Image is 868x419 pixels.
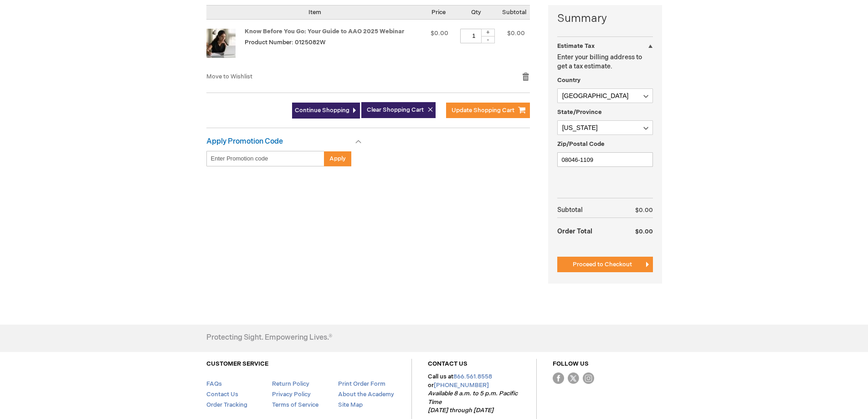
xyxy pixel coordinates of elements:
[338,380,385,388] a: Print Order Form
[553,372,564,384] img: Facebook
[206,29,245,63] a: Know Before You Go: Your Guide to AAO 2025 Webinar
[206,137,283,146] strong: Apply Promotion Code
[481,36,495,43] div: -
[206,360,268,367] a: CUSTOMER SERVICE
[434,382,489,389] a: [PHONE_NUMBER]
[428,360,467,367] a: CONTACT US
[308,9,321,16] span: Item
[431,30,448,37] span: $0.00
[557,257,653,272] button: Proceed to Checkout
[245,28,404,35] a: Know Before You Go: Your Guide to AAO 2025 Webinar
[206,29,236,58] img: Know Before You Go: Your Guide to AAO 2025 Webinar
[292,103,360,119] a: Continue Shopping
[557,11,653,26] strong: Summary
[367,106,424,114] span: Clear Shopping Cart
[452,107,514,114] span: Update Shopping Cart
[361,102,436,118] button: Clear Shopping Cart
[557,223,592,239] strong: Order Total
[507,30,525,37] span: $0.00
[502,9,526,16] span: Subtotal
[338,401,363,409] a: Site Map
[428,372,520,415] p: Call us at or
[206,334,332,342] h4: Protecting Sight. Empowering Lives.®
[460,29,488,43] input: Qty
[206,73,252,80] a: Move to Wishlist
[557,42,595,50] strong: Estimate Tax
[568,372,579,384] img: Twitter
[557,109,602,116] span: State/Province
[206,401,247,409] a: Order Tracking
[431,9,446,16] span: Price
[583,372,594,384] img: instagram
[324,151,351,166] button: Apply
[206,380,222,388] a: FAQs
[206,391,238,398] a: Contact Us
[557,140,605,148] span: Zip/Postal Code
[428,390,518,414] em: Available 8 a.m. to 5 p.m. Pacific Time [DATE] through [DATE]
[272,380,309,388] a: Return Policy
[573,261,632,268] span: Proceed to Checkout
[272,401,318,409] a: Terms of Service
[553,360,589,367] a: FOLLOW US
[272,391,311,398] a: Privacy Policy
[206,151,324,166] input: Enter Promotion code
[338,391,394,398] a: About the Academy
[446,103,530,118] button: Update Shopping Cart
[481,29,495,36] div: +
[635,207,653,214] span: $0.00
[557,53,653,71] p: Enter your billing address to get a tax estimate.
[329,155,346,162] span: Apply
[557,203,617,218] th: Subtotal
[471,9,481,16] span: Qty
[453,373,492,380] a: 866.561.8558
[557,77,580,84] span: Country
[295,107,349,114] span: Continue Shopping
[245,39,325,46] span: Product Number: 0125082W
[635,228,653,235] span: $0.00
